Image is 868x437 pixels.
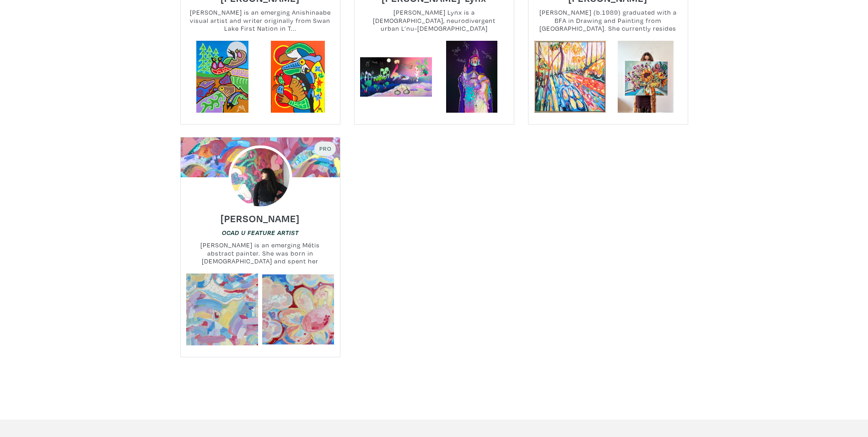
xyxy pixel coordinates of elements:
[222,228,299,237] a: OCAD U Feature Artist
[181,8,340,33] small: [PERSON_NAME] is an emerging Anishinaabe visual artist and writer originally from Swan Lake First...
[222,229,299,236] em: OCAD U Feature Artist
[228,145,292,209] img: phpThumb.php
[181,241,340,265] small: [PERSON_NAME] is an emerging Métis abstract painter. She was born in [DEMOGRAPHIC_DATA] and spent...
[318,145,332,152] span: Pro
[528,8,688,33] small: [PERSON_NAME] (b.1989) graduated with a BFA in Drawing and Painting from [GEOGRAPHIC_DATA]. She c...
[355,8,514,33] small: [PERSON_NAME] Lynx is a [DEMOGRAPHIC_DATA], neurodivergent urban L’nu-[DEMOGRAPHIC_DATA] interdis...
[221,212,300,224] h6: [PERSON_NAME]
[221,210,300,220] a: [PERSON_NAME]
